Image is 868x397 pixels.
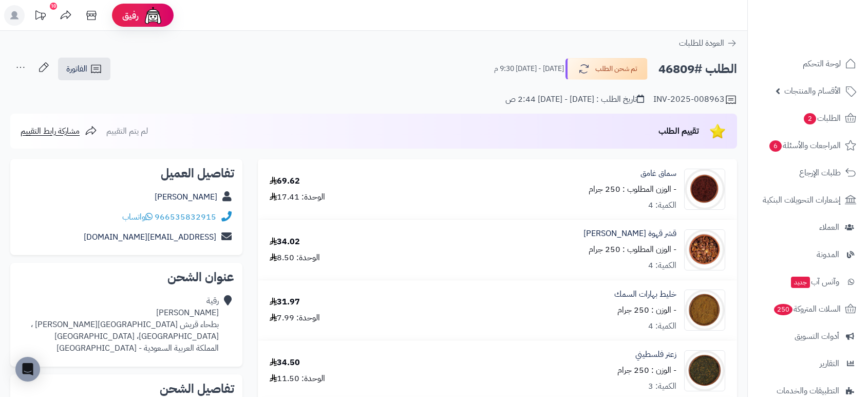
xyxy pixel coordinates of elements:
a: تحديثات المنصة [27,5,53,28]
h2: تفاصيل العميل [18,167,234,179]
div: 34.02 [270,236,300,248]
div: الكمية: 3 [648,381,676,392]
div: INV-2025-008963 [653,94,737,106]
h2: الطلب #46809 [658,59,737,80]
a: واتساب [122,211,153,223]
div: الوحدة: 17.41 [270,191,325,203]
span: لم يتم التقييم [106,125,148,137]
div: الكمية: 4 [648,260,676,272]
span: العودة للطلبات [679,37,724,49]
a: العودة للطلبات [679,37,737,49]
span: المراجعات والأسئلة [768,138,841,153]
small: [DATE] - [DATE] 9:30 م [494,64,564,74]
span: 250 [774,304,792,315]
span: المدونة [817,247,839,262]
div: 69.62 [270,175,300,187]
span: وآتس آب [790,275,839,289]
span: 6 [769,140,782,152]
span: العملاء [819,220,839,234]
a: التقارير [754,351,862,376]
a: لوحة التحكم [754,51,862,76]
a: العملاء [754,215,862,240]
div: الوحدة: 11.50 [270,373,325,385]
span: إشعارات التحويلات البنكية [763,193,841,207]
a: خليط بهارات السمك [614,288,676,300]
a: سماق غامق [640,168,676,179]
a: مشاركة رابط التقييم [21,125,97,137]
span: تقييم الطلب [658,125,699,137]
a: قشر قهوة [PERSON_NAME] [583,228,676,240]
span: أدوات التسويق [795,329,839,344]
span: جديد [791,277,810,288]
span: مشاركة رابط التقييم [21,125,80,137]
small: - الوزن المطلوب : 250 جرام [589,243,676,256]
small: - الوزن : 250 جرام [617,364,676,376]
img: ai-face.png [143,5,163,26]
a: الطلبات2 [754,106,862,131]
span: الفاتورة [66,63,87,75]
a: أدوات التسويق [754,324,862,349]
a: وآتس آبجديد [754,269,862,294]
div: 31.97 [270,296,300,308]
div: 10 [50,3,57,10]
span: الأقسام والمنتجات [784,84,841,98]
img: 1691854724-Zattar,%20Palestine-90x90.jpg [685,350,725,391]
small: - الوزن المطلوب : 250 جرام [589,183,676,195]
div: 34.50 [270,357,300,369]
div: الكمية: 4 [648,200,676,211]
span: 2 [804,113,816,124]
a: [PERSON_NAME] [155,191,217,203]
div: الكمية: 4 [648,320,676,332]
a: زعتر فلسطيني [635,349,676,360]
div: رقية [PERSON_NAME] بطحاء قريش [GEOGRAPHIC_DATA][PERSON_NAME] ، [GEOGRAPHIC_DATA]، [GEOGRAPHIC_DAT... [31,295,219,354]
span: طلبات الإرجاع [799,166,841,180]
a: السلات المتروكة250 [754,297,862,321]
button: تم شحن الطلب [565,58,648,80]
h2: عنوان الشحن [18,271,234,283]
a: الفاتورة [58,58,110,80]
a: إشعارات التحويلات البنكية [754,188,862,212]
span: رفيق [122,9,139,22]
span: لوحة التحكم [803,57,841,71]
div: Open Intercom Messenger [15,357,40,382]
span: السلات المتروكة [773,302,841,316]
img: 1645466661-Coffee%20Husks-90x90.jpg [685,229,725,270]
a: طلبات الإرجاع [754,160,862,185]
div: تاريخ الطلب : [DATE] - [DATE] 2:44 ص [505,94,644,105]
a: المدونة [754,242,862,267]
span: الطلبات [803,111,841,125]
div: الوحدة: 7.99 [270,312,320,324]
div: الوحدة: 8.50 [270,252,320,264]
h2: تفاصيل الشحن [18,383,234,395]
a: 966535832915 [155,211,216,223]
img: 1691852948-Fish%20Spice%20Mix-90x90.jpg [685,290,725,331]
span: التقارير [820,356,839,371]
a: [EMAIL_ADDRESS][DOMAIN_NAME] [84,231,216,243]
a: المراجعات والأسئلة6 [754,133,862,158]
small: - الوزن : 250 جرام [617,304,676,316]
img: 1633578113-Sumac%20Dark-90x90.jpg [685,169,725,210]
